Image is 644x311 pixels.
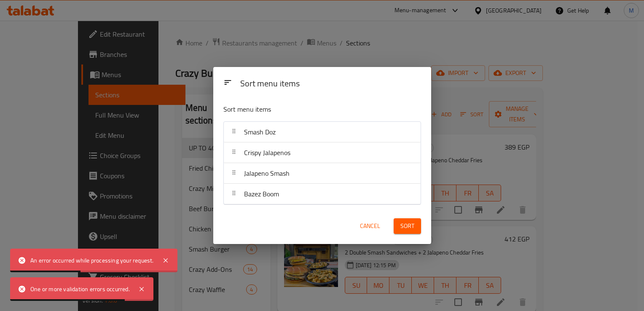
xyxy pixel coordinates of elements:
span: Smash Doz [244,126,276,138]
span: Crispy Jalapenos [244,146,290,159]
button: Cancel [357,218,384,234]
div: Smash Doz [224,122,421,142]
div: Jalapeno Smash [224,163,421,184]
p: Sort menu items [223,104,380,115]
div: Bazez Boom [224,184,421,204]
span: Cancel [360,221,380,231]
span: Bazez Boom [244,188,279,200]
div: Crispy Jalapenos [224,142,421,163]
div: An error occurred while processing your request. [30,256,154,265]
button: Sort [394,218,421,234]
div: Sort menu items [237,75,424,94]
span: Sort [400,221,414,231]
div: One or more validation errors occurred. [30,284,130,294]
span: Jalapeno Smash [244,167,290,180]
